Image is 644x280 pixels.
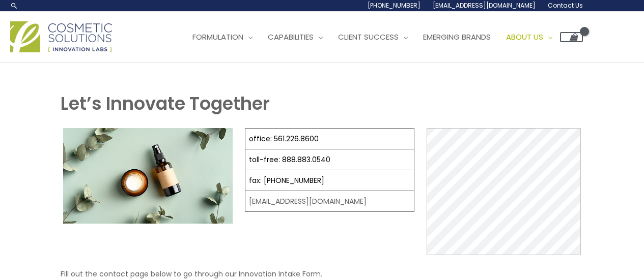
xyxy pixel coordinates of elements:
span: Formulation [192,32,243,42]
img: Contact page image for private label skincare manufacturer Cosmetic solutions shows a skin care b... [63,128,233,224]
span: Client Success [338,32,399,42]
span: Emerging Brands [423,32,491,42]
span: Contact Us [548,1,583,10]
a: Client Success [330,22,415,52]
a: View Shopping Cart, empty [560,32,583,42]
span: [PHONE_NUMBER] [368,1,421,10]
a: toll-free: 888.883.0540 [249,154,330,165]
span: Capabilities [268,32,314,42]
td: [EMAIL_ADDRESS][DOMAIN_NAME] [245,191,414,212]
a: About Us [498,22,560,52]
a: office: 561.226.8600 [249,134,319,144]
span: About Us [506,32,543,42]
a: Search icon link [10,2,18,10]
a: Formulation [185,22,260,52]
nav: Site Navigation [177,22,583,52]
strong: Let’s Innovate Together [61,91,270,116]
img: Cosmetic Solutions Logo [10,21,112,52]
a: fax: [PHONE_NUMBER] [249,175,324,185]
a: Emerging Brands [415,22,498,52]
a: Capabilities [260,22,330,52]
span: [EMAIL_ADDRESS][DOMAIN_NAME] [433,1,536,10]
